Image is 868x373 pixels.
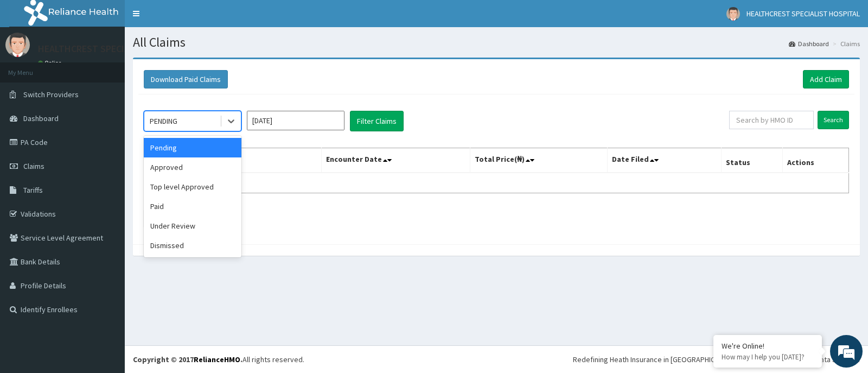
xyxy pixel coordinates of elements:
a: Dashboard [789,39,829,48]
div: PENDING [150,116,177,127]
strong: Copyright © 2017 . [133,355,242,364]
div: Minimize live chat window [178,5,204,31]
input: Search [818,111,849,129]
span: HEALTHCREST SPECIALIST HOSPITAL [746,9,860,18]
span: Claims [23,161,44,171]
input: Search by HMO ID [729,111,814,129]
footer: All rights reserved. [125,345,868,373]
a: RelianceHMO [194,355,240,364]
th: Total Price(₦) [470,148,607,173]
th: Date Filed [608,148,722,173]
th: Encounter Date [322,148,470,173]
img: User Image [5,33,30,57]
span: Switch Providers [23,90,79,99]
li: Claims [830,39,860,48]
button: Filter Claims [350,111,404,131]
div: Redefining Heath Insurance in [GEOGRAPHIC_DATA] using Telemedicine and Data Science! [573,354,860,365]
h1: All Claims [133,35,860,49]
img: User Image [726,7,740,21]
div: Dismissed [144,236,241,255]
div: Approved [144,157,241,177]
div: Chat with us now [56,61,182,75]
div: Under Review [144,216,241,236]
span: Tariffs [23,185,43,195]
div: Pending [144,138,241,157]
img: d_794563401_company_1708531726252_794563401 [20,54,44,81]
p: How may I help you today? [722,352,814,362]
span: Dashboard [23,113,59,123]
input: Select Month and Year [247,111,344,130]
div: We're Online! [722,341,814,351]
th: Actions [782,148,848,173]
a: Add Claim [803,70,849,88]
textarea: Type your message and hit 'Enter' [5,254,207,292]
a: Online [38,59,64,67]
div: Top level Approved [144,177,241,197]
p: HEALTHCREST SPECIALIST HOSPITAL [38,44,193,54]
span: We're online! [63,115,150,225]
button: Download Paid Claims [144,70,228,88]
th: Status [721,148,782,173]
div: Paid [144,197,241,216]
